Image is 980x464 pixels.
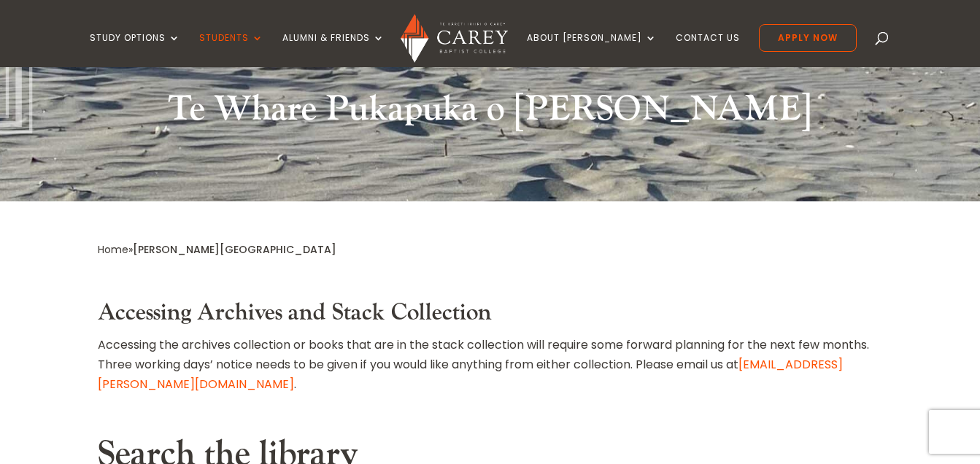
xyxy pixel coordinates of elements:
span: » [98,242,336,257]
p: Accessing the archives collection or books that are in the stack collection will require some for... [98,335,881,395]
h2: Te Whare Pukapuka o [PERSON_NAME] [98,88,881,138]
h3: Accessing Archives and Stack Collection [98,299,881,334]
a: Study Options [90,33,180,67]
a: About [PERSON_NAME] [527,33,657,67]
a: Home [98,242,128,257]
span: [PERSON_NAME][GEOGRAPHIC_DATA] [133,242,336,257]
a: Contact Us [676,33,740,67]
img: Carey Baptist College [401,14,508,63]
a: Alumni & Friends [282,33,385,67]
a: Apply Now [759,24,857,52]
a: Students [199,33,263,67]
